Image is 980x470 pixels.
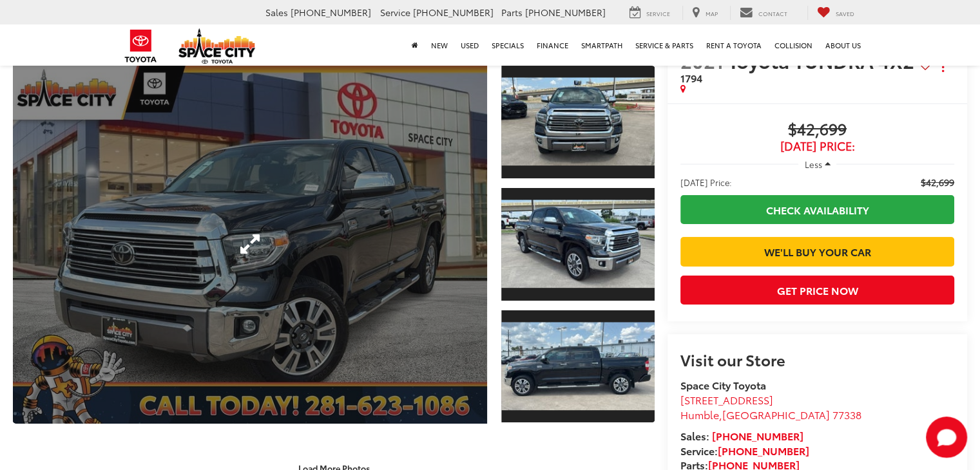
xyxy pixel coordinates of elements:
img: 2021 Toyota TUNDRA 4X2 1794 [499,78,656,166]
img: Toyota [117,25,165,67]
a: Service & Parts [629,24,700,66]
span: Saved [836,9,854,17]
a: Rent a Toyota [700,24,768,66]
img: 2021 Toyota TUNDRA 4X2 1794 [499,322,656,410]
a: Specials [485,24,530,66]
a: SmartPath [575,24,629,66]
span: Contact [758,9,787,17]
span: [GEOGRAPHIC_DATA] [722,407,830,422]
a: Expand Photo 3 [501,309,655,424]
span: $42,699 [680,120,954,140]
span: dropdown dots [942,62,944,72]
span: [PHONE_NUMBER] [525,6,606,19]
a: Contact [730,6,797,20]
a: My Saved Vehicles [807,6,864,20]
svg: Start Chat [926,417,967,458]
a: Service [620,6,680,20]
span: [STREET_ADDRESS] [680,392,773,407]
button: Get Price Now [680,276,954,305]
button: Less [798,153,837,176]
strong: Service: [680,443,809,458]
a: [STREET_ADDRESS] Humble,[GEOGRAPHIC_DATA] 77338 [680,392,861,422]
span: Sales [265,6,288,19]
span: [PHONE_NUMBER] [291,6,371,19]
strong: Space City Toyota [680,377,766,392]
a: Expand Photo 2 [501,187,655,302]
span: Sales: [680,428,709,443]
span: [PHONE_NUMBER] [413,6,494,19]
a: Expand Photo 0 [13,64,487,424]
a: Check Availability [680,195,954,224]
a: Map [682,6,727,20]
span: [DATE] Price: [680,140,954,153]
a: Expand Photo 1 [501,64,655,180]
a: New [425,24,454,66]
button: Actions [932,55,954,78]
a: Finance [530,24,575,66]
a: [PHONE_NUMBER] [718,443,809,458]
span: 1794 [680,70,702,85]
a: Collision [768,24,819,66]
button: Toggle Chat Window [926,417,967,458]
span: Parts [501,6,523,19]
span: Service [380,6,410,19]
h2: Visit our Store [680,351,954,368]
span: Humble [680,407,719,422]
a: [PHONE_NUMBER] [712,428,803,443]
span: [DATE] Price: [680,176,732,189]
a: About Us [819,24,867,66]
a: Used [454,24,485,66]
span: $42,699 [921,176,954,189]
span: Less [805,158,822,170]
span: , [680,407,861,422]
span: Map [706,9,718,17]
img: 2021 Toyota TUNDRA 4X2 1794 [499,200,656,288]
img: Space City Toyota [178,28,256,64]
span: Service [646,9,670,17]
a: Home [405,24,425,66]
span: 77338 [832,407,861,422]
a: We'll Buy Your Car [680,237,954,266]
